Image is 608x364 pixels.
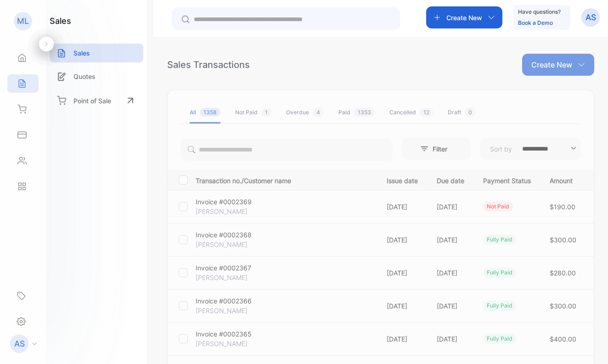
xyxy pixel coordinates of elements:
[550,174,577,185] p: Amount
[190,108,220,117] div: All
[490,144,512,154] p: Sort by
[387,268,418,278] p: [DATE]
[437,202,464,212] p: [DATE]
[387,174,418,185] p: Issue date
[448,108,476,117] div: Draft
[437,235,464,245] p: [DATE]
[437,174,464,185] p: Due date
[196,240,255,249] p: [PERSON_NAME]
[387,301,418,311] p: [DATE]
[426,6,502,28] button: Create New
[518,19,553,26] a: Book a Demo
[196,197,255,207] p: Invoice #0002369
[196,339,255,348] p: [PERSON_NAME]
[50,90,143,111] a: Point of Sale
[483,202,513,212] div: not paid
[585,11,596,23] p: AS
[483,268,516,278] div: fully paid
[550,335,576,343] span: $400.00
[437,301,464,311] p: [DATE]
[338,108,375,117] div: Paid
[50,67,143,86] a: Quotes
[420,108,433,117] span: 12
[569,325,608,364] iframe: LiveChat chat widget
[483,174,531,185] p: Payment Status
[581,6,600,28] button: AS
[261,108,271,117] span: 1
[531,59,572,70] p: Create New
[389,108,433,117] div: Cancelled
[437,334,464,344] p: [DATE]
[167,58,250,72] div: Sales Transactions
[14,338,25,350] p: AS
[483,301,516,311] div: fully paid
[437,268,464,278] p: [DATE]
[518,7,561,17] p: Have questions?
[483,235,516,245] div: fully paid
[196,273,255,282] p: [PERSON_NAME]
[196,329,255,339] p: Invoice #0002365
[387,235,418,245] p: [DATE]
[522,54,594,76] button: Create New
[200,108,220,117] span: 1358
[73,96,111,106] p: Point of Sale
[483,334,516,344] div: fully paid
[73,72,96,81] p: Quotes
[550,236,576,244] span: $300.00
[550,302,576,310] span: $300.00
[196,263,255,273] p: Invoice #0002367
[50,44,143,62] a: Sales
[196,207,255,216] p: [PERSON_NAME]
[313,108,324,117] span: 4
[465,108,476,117] span: 0
[17,15,29,27] p: ML
[480,138,581,160] button: Sort by
[354,108,375,117] span: 1353
[50,15,71,27] h1: sales
[196,174,375,185] p: Transaction no./Customer name
[446,13,482,22] p: Create New
[387,202,418,212] p: [DATE]
[196,230,255,240] p: Invoice #0002368
[286,108,324,117] div: Overdue
[235,108,271,117] div: Not Paid
[550,269,576,277] span: $280.00
[196,296,255,306] p: Invoice #0002366
[550,203,575,211] span: $190.00
[387,334,418,344] p: [DATE]
[73,48,90,58] p: Sales
[196,306,255,315] p: [PERSON_NAME]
